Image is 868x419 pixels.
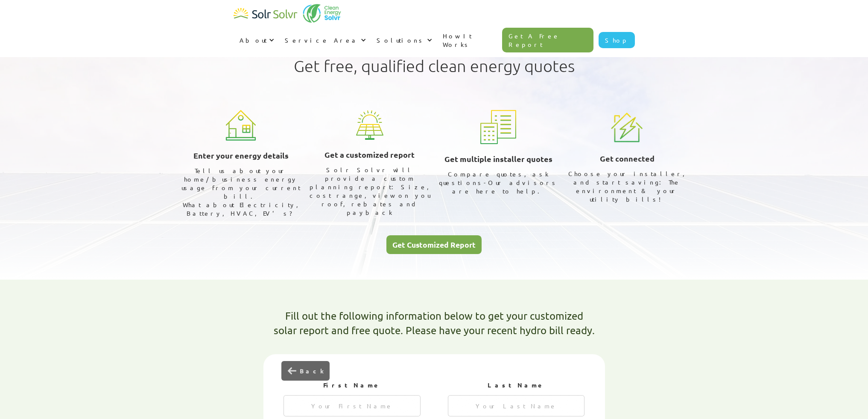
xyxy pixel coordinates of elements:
div: Service Area [285,36,359,44]
h2: Last Name [448,381,585,390]
h3: Get connected [600,152,655,165]
h1: Get free, qualified clean energy quotes [294,57,575,75]
h2: First Name [283,381,421,390]
a: How It Works [437,23,503,57]
h3: Get multiple installer quotes [444,153,552,165]
a: Get A Free Report [502,28,593,52]
div: Tell us about your home/business energy usage from your current bill. What about Electricity, Bat... [180,166,302,217]
div: Solr Solvr will provide a custom planning report: Size, cost range, view on you roof, rebates and... [309,165,431,217]
div: Choose your installer, and start saving: The environment & your utility bills! [566,169,688,203]
h3: Enter your energy details [193,149,289,162]
a: Shop [599,32,635,48]
h1: Fill out the following information below to get your customized solar report and free quote. Plea... [274,309,595,337]
a: Get Customized Report [386,235,482,254]
div: Get Customized Report [392,241,476,249]
input: Your First Name [283,395,421,416]
div: Compare quotes, ask questions-Our advisors are here to help. [438,170,560,195]
div: About [240,36,267,44]
div: Solutions [377,36,425,44]
div: Back [300,367,323,375]
h3: Get a customized report [324,148,415,161]
input: Your Last Name [448,395,585,416]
